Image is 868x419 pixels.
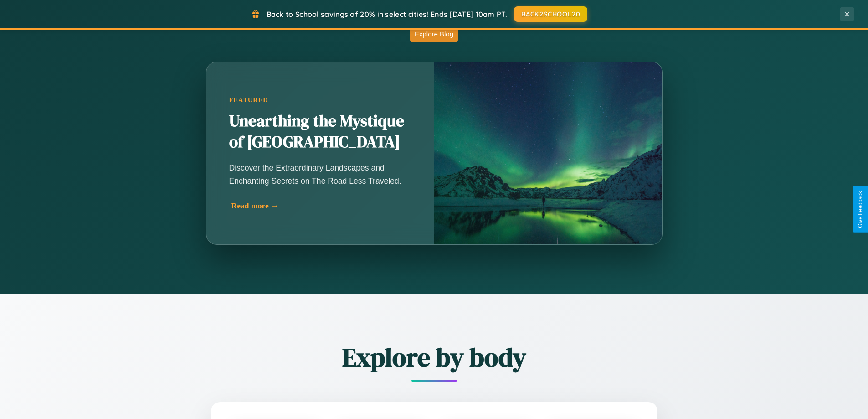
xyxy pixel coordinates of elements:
[514,6,587,22] button: BACK2SCHOOL20
[161,340,708,375] h2: Explore by body
[267,10,507,19] span: Back to School savings of 20% in select cities! Ends [DATE] 10am PT.
[410,26,458,42] button: Explore Blog
[229,161,411,187] p: Discover the Extraordinary Landscapes and Enchanting Secrets on The Road Less Traveled.
[229,96,411,104] div: Featured
[229,111,411,153] h2: Unearthing the Mystique of [GEOGRAPHIC_DATA]
[231,201,414,211] div: Read more →
[857,191,863,228] div: Give Feedback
